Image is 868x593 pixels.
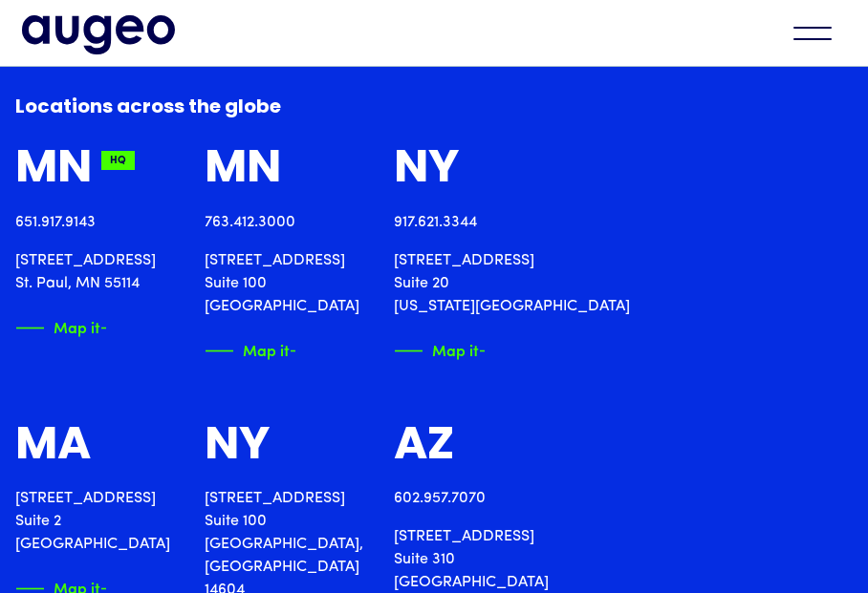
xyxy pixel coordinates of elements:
a: 651.917.9143 [15,215,96,230]
div: HQ [101,151,135,170]
p: [STREET_ADDRESS] Suite 100 [GEOGRAPHIC_DATA] [205,249,363,318]
div: Map it [54,315,100,335]
div: menu [779,12,846,54]
div: MA [15,422,91,473]
a: Map itArrow symbol in bright green pointing right to indicate an active link. [205,341,295,361]
div: NY [394,145,459,196]
img: Arrow symbol in bright green pointing right to indicate an active link. [100,318,129,338]
a: 602.957.7070 [394,491,486,506]
img: Augeo's full logo in midnight blue. [22,15,175,53]
img: Arrow symbol in bright green pointing right to indicate an active link. [290,341,318,361]
div: NY [205,422,270,473]
a: Map itArrow symbol in bright green pointing right to indicate an active link. [394,341,485,361]
div: Map it [432,338,479,358]
div: MN [15,145,92,196]
a: 763.412.3000 [205,215,295,230]
a: home [22,15,175,53]
p: [STREET_ADDRESS] St. Paul, MN 55114 [15,249,174,295]
div: Map it [243,338,290,358]
p: [STREET_ADDRESS] Suite 2 [GEOGRAPHIC_DATA] [15,487,174,556]
h6: Locations across the globe [15,94,673,122]
a: 917.621.3344 [394,215,477,230]
a: Map itArrow symbol in bright green pointing right to indicate an active link. [15,318,106,338]
img: Arrow symbol in bright green pointing right to indicate an active link. [479,341,508,361]
div: AZ [394,422,454,473]
div: MN [205,145,281,196]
